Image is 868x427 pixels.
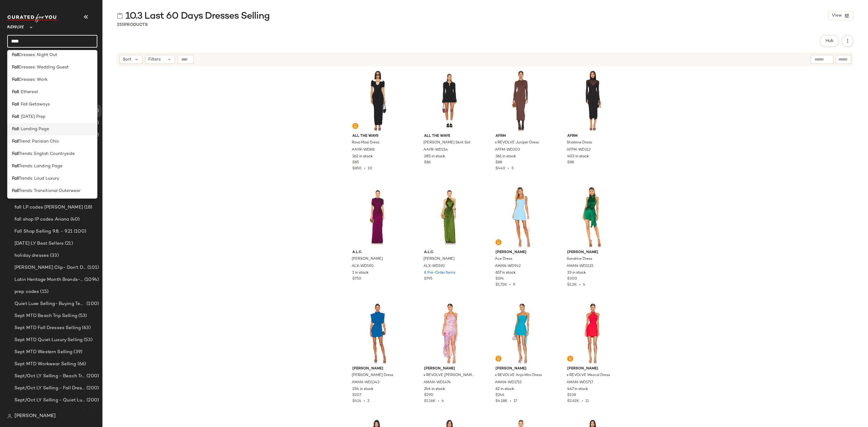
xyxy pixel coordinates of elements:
[583,283,585,287] span: 4
[348,303,408,364] img: AMAN-WD1343_V1.jpg
[567,147,591,153] span: AFFM-WD312
[19,188,80,194] span: Trends: Transitional Outerwear
[12,101,19,108] b: Fall
[352,393,361,398] span: $207
[505,167,511,171] span: •
[86,264,99,271] span: (101)
[12,175,19,182] b: Fall
[64,240,73,247] span: (21)
[14,228,73,235] span: Fall Shop Selling 9.8. - 9.21
[14,288,39,295] span: prep codes
[495,160,502,165] span: $88
[12,77,19,83] b: Fall
[12,126,19,132] b: Fall
[352,380,379,385] span: AMAN-WD1343
[7,14,58,22] img: cfy_white_logo.C9jOOHJF.svg
[495,380,522,385] span: AMAN-WD1715
[562,303,623,364] img: AMAN-WD1717_V1.jpg
[424,366,475,372] span: [PERSON_NAME]
[14,276,83,283] span: Latin Heritage Month Brands- DO NOT DELETE
[352,160,359,165] span: $85
[19,64,69,71] span: Dresses: Wedding Guest
[423,147,448,153] span: AAYR-WD214
[507,283,513,287] span: •
[825,39,834,43] span: Hub
[352,256,383,262] span: [PERSON_NAME]
[12,188,19,194] b: Fall
[495,256,512,262] span: Ace Dress
[367,399,370,403] span: 2
[19,126,49,132] span: : Landing Page
[12,138,19,145] b: Fall
[424,250,475,255] span: A.L.C.
[424,133,475,139] span: ALL THE WAYS
[19,175,59,182] span: Trends: Loud Luxury
[14,312,77,319] span: Sept MTD Beach Trip Selling
[14,216,69,223] span: fall shop lP codes Ariana
[148,56,161,63] span: Filters
[562,187,623,247] img: AMAN-WD1115_V1.jpg
[14,204,83,211] span: fall LP codes [PERSON_NAME]
[14,409,81,416] span: Sept/Oct LY Selling - Western
[368,167,372,171] span: 10
[77,312,87,319] span: (53)
[348,70,408,131] img: AAYR-WD88_V1.jpg
[491,303,551,364] img: AMAN-WD1715_V1.jpg
[72,349,82,356] span: (39)
[491,70,551,131] img: AFFM-WD203_V1.jpg
[511,167,514,171] span: 5
[14,397,85,404] span: Sept/Oct LY Selling - Quiet Luxe
[495,133,546,139] span: AFRM
[14,361,76,368] span: Sept MTD Workwear Selling
[436,399,442,403] span: •
[14,385,85,392] span: Sept/Oct LY Selling - Fall Dresses
[14,337,83,344] span: Sept MTD Quiet Luxury Selling
[123,56,131,63] span: Sort
[567,250,618,255] span: [PERSON_NAME]
[495,140,539,146] span: x REVOLVE Juniper Dress
[362,167,368,171] span: •
[424,160,431,165] span: $86
[12,151,19,157] b: Fall
[354,124,357,128] img: svg%3e
[81,409,91,416] span: (86)
[19,138,59,145] span: Trend: Parisian Chic
[832,13,842,18] span: View
[567,399,579,403] span: $2.62K
[567,387,588,392] span: 447 in stock
[567,373,610,378] span: x REVOLVE Mezcal Dress
[352,167,362,171] span: $850
[423,380,451,385] span: AMAN-WD1474
[19,101,50,108] span: : Fall Getaways
[585,399,589,403] span: 11
[567,380,593,385] span: AMAN-WD1717
[424,387,445,392] span: 244 in stock
[442,399,444,403] span: 4
[12,52,19,58] b: Fall
[419,303,480,364] img: AMAN-WD1474_V1.jpg
[497,357,500,360] img: svg%3e
[424,154,445,159] span: 285 in stock
[81,325,91,331] span: (63)
[567,270,586,276] span: 33 in stock
[352,276,361,282] span: $750
[495,250,546,255] span: [PERSON_NAME]
[7,414,12,419] img: svg%3e
[12,89,19,95] b: Fall
[828,11,854,20] button: View
[14,300,85,307] span: Quiet Luxe Selling- Buying Team
[85,385,99,392] span: (200)
[567,393,576,398] span: $238
[14,240,64,247] span: [DATE] LY Best Sellers
[85,300,99,307] span: (100)
[567,154,589,159] span: 402 in stock
[495,387,514,392] span: 62 in stock
[495,393,504,398] span: $246
[567,283,577,287] span: $1.2K
[514,399,517,403] span: 17
[577,283,583,287] span: •
[83,204,93,211] span: (18)
[7,20,24,31] span: Revolve
[567,140,592,146] span: Shailene Dress
[83,337,93,344] span: (53)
